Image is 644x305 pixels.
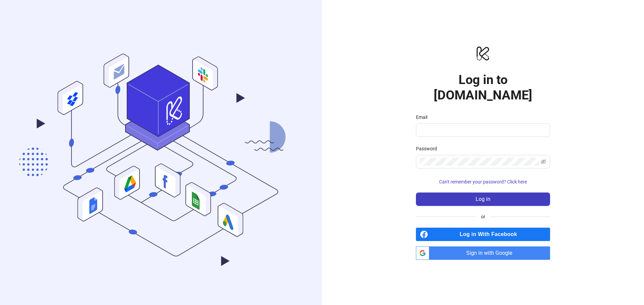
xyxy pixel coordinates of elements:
[416,246,550,260] a: Sign in with Google
[420,158,539,166] input: Password
[416,179,550,184] a: Can't remember your password? Click here
[416,113,432,121] label: Email
[431,228,550,241] span: Log in With Facebook
[416,193,550,206] button: Log in
[439,179,527,184] span: Can't remember your password? Click here
[416,145,441,152] label: Password
[416,72,550,103] h1: Log in to [DOMAIN_NAME]
[541,159,546,164] span: eye-invisible
[476,196,490,202] span: Log in
[476,213,491,220] span: or
[432,246,550,260] span: Sign in with Google
[416,228,550,241] a: Log in With Facebook
[420,126,545,134] input: Email
[416,176,550,187] button: Can't remember your password? Click here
